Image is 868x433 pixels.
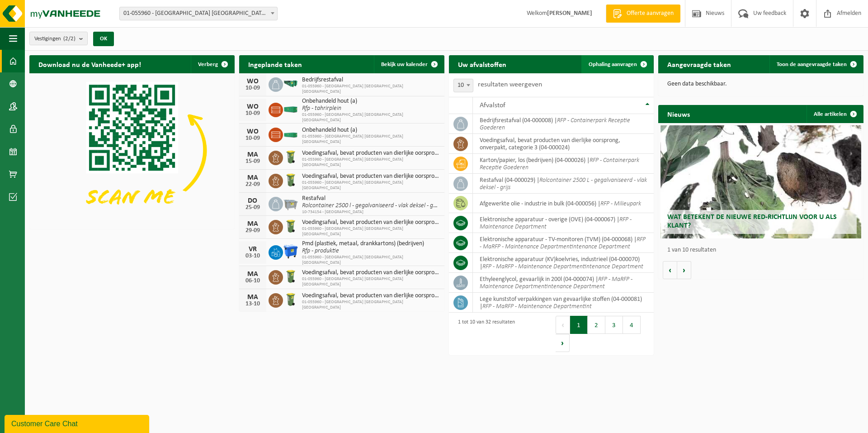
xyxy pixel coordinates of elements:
button: Verberg [191,55,234,73]
div: 13-10 [244,301,262,307]
span: Restafval [302,195,440,202]
span: 01-055960 - [GEOGRAPHIC_DATA] [GEOGRAPHIC_DATA] [GEOGRAPHIC_DATA] [302,276,440,287]
span: 01-055960 - [GEOGRAPHIC_DATA] [GEOGRAPHIC_DATA] [GEOGRAPHIC_DATA] [302,180,440,191]
button: OK [93,32,114,46]
h2: Download nu de Vanheede+ app! [29,55,150,73]
div: MA [244,151,262,158]
td: lege kunststof verpakkingen van gevaarlijke stoffen (04-000081) | [473,293,654,313]
span: Offerte aanvragen [624,9,676,18]
button: Vorige [663,261,677,279]
a: Wat betekent de nieuwe RED-richtlijn voor u als klant? [660,125,862,238]
button: 1 [570,316,588,334]
h2: Uw afvalstoffen [449,55,515,73]
div: MA [244,220,262,228]
div: WO [244,128,262,135]
i: Rfp - tahrirplein [302,105,341,112]
h2: Ingeplande taken [239,55,311,73]
td: karton/papier, los (bedrijven) (04-000026) | [473,154,654,174]
span: Voedingsafval, bevat producten van dierlijke oorsprong, onverpakt, categorie 3 [302,219,440,226]
strong: [PERSON_NAME] [547,10,592,17]
span: Afvalstof [480,102,505,109]
img: WB-2500-GAL-GY-01 [283,195,298,211]
div: 1 tot 10 van 32 resultaten [453,315,515,353]
span: Verberg [198,62,218,67]
div: MA [244,271,262,278]
td: restafval (04-000029) | [473,174,654,194]
img: WB-1100-HPE-BE-01 [283,244,298,259]
div: MA [244,174,262,181]
i: RFP - MaRFP - Maintenance Departmentintenance Department [480,276,632,290]
span: 01-055960 - [GEOGRAPHIC_DATA] [GEOGRAPHIC_DATA] [GEOGRAPHIC_DATA] [302,112,440,123]
td: elektronische apparatuur - TV-monitoren (TVM) (04-000068) | [473,233,654,253]
span: Onbehandeld hout (a) [302,98,440,105]
div: 06-10 [244,278,262,284]
img: HK-XC-20-GN-00 [283,130,298,138]
div: WO [244,103,262,110]
button: Next [556,334,570,352]
a: Offerte aanvragen [606,5,680,23]
i: Rolcontainer 2500 l - gegalvaniseerd - vlak deksel - grijs [302,202,440,209]
div: VR [244,246,262,253]
div: 10-09 [244,135,262,142]
button: Volgende [677,261,691,279]
i: RFP - MaRFP - Maintenance Departmentintenance Department [480,236,646,250]
div: MA [244,294,262,301]
span: Ophaling aanvragen [589,62,637,67]
div: 22-09 [244,181,262,188]
count: (2/2) [63,36,75,42]
div: 03-10 [244,253,262,259]
button: 4 [623,316,641,334]
p: 1 van 10 resultaten [667,247,859,253]
p: Geen data beschikbaar. [667,81,854,87]
span: 10-734154 - [GEOGRAPHIC_DATA] [302,209,440,215]
button: Previous [556,316,570,334]
span: 01-055960 - [GEOGRAPHIC_DATA] [GEOGRAPHIC_DATA] [GEOGRAPHIC_DATA] [302,255,440,266]
span: 01-055960 - [GEOGRAPHIC_DATA] [GEOGRAPHIC_DATA] [GEOGRAPHIC_DATA] [302,157,440,168]
span: 01-055960 - [GEOGRAPHIC_DATA] [GEOGRAPHIC_DATA] [GEOGRAPHIC_DATA] [302,134,440,145]
i: RFP - MaRFP - Maintenance Departmentint [482,303,592,310]
i: Rfp - produktie [302,247,339,254]
a: Ophaling aanvragen [581,55,653,73]
h2: Aangevraagde taken [658,55,740,73]
span: 10 [453,79,473,92]
td: voedingsafval, bevat producten van dierlijke oorsprong, onverpakt, categorie 3 (04-000024) [473,134,654,154]
span: 10 [454,79,473,92]
div: WO [244,78,262,85]
span: Onbehandeld hout (a) [302,127,440,134]
img: WB-0140-HPE-GN-50 [283,149,298,165]
span: 01-055960 - [GEOGRAPHIC_DATA] [GEOGRAPHIC_DATA] [GEOGRAPHIC_DATA] [302,226,440,237]
td: elektronische apparatuur - overige (OVE) (04-000067) | [473,213,654,233]
td: ethyleenglycol, gevaarlijk in 200l (04-000074) | [473,273,654,293]
a: Bekijk uw kalender [374,55,443,73]
i: RFP - Containerpark Receptie Goederen [480,117,630,131]
img: WB-0140-HPE-GN-50 [283,172,298,188]
span: Voedingsafval, bevat producten van dierlijke oorsprong, onverpakt, categorie 3 [302,150,440,157]
span: 01-055960 - [GEOGRAPHIC_DATA] [GEOGRAPHIC_DATA] [GEOGRAPHIC_DATA] [302,84,440,95]
span: Voedingsafval, bevat producten van dierlijke oorsprong, onverpakt, categorie 3 [302,292,440,300]
span: 01-055960 - ROCKWOOL BELGIUM NV - WIJNEGEM [120,7,277,20]
img: HK-XC-30-GN-00 [283,105,298,113]
i: RFP - Maintenance Department [480,216,632,230]
img: WB-0140-HPE-GN-50 [283,269,298,284]
button: 2 [588,316,605,334]
button: 3 [605,316,623,334]
a: Toon de aangevraagde taken [769,55,863,73]
span: Pmd (plastiek, metaal, drankkartons) (bedrijven) [302,240,440,247]
div: 10-09 [244,110,262,117]
span: Bedrijfsrestafval [302,76,440,84]
i: RFP - Milieupark [600,200,641,207]
span: Voedingsafval, bevat producten van dierlijke oorsprong, onverpakt, categorie 3 [302,173,440,180]
td: afgewerkte olie - industrie in bulk (04-000056) | [473,194,654,213]
td: bedrijfsrestafval (04-000008) | [473,114,654,134]
i: RFP - Containerpark Receptie Goederen [480,157,639,171]
span: 01-055960 - ROCKWOOL BELGIUM NV - WIJNEGEM [119,7,278,20]
img: HK-RS-14-GN-00 [283,80,298,88]
div: 15-09 [244,158,262,165]
img: WB-0140-HPE-GN-50 [283,292,298,307]
span: Toon de aangevraagde taken [777,62,847,67]
span: Voedingsafval, bevat producten van dierlijke oorsprong, onverpakt, categorie 3 [302,269,440,276]
span: 01-055960 - [GEOGRAPHIC_DATA] [GEOGRAPHIC_DATA] [GEOGRAPHIC_DATA] [302,300,440,310]
span: Vestigingen [34,32,75,46]
label: resultaten weergeven [478,81,542,88]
